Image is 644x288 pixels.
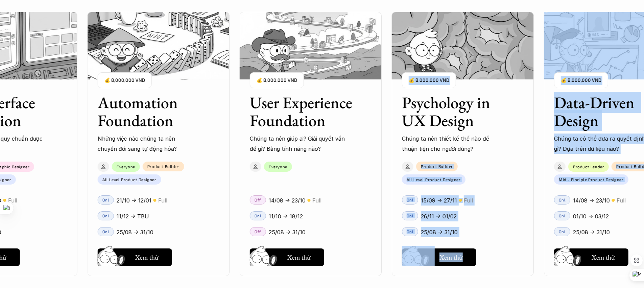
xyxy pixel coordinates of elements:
p: 💰 8,000,000 VND [561,76,601,85]
p: Onl [558,197,566,202]
p: Chúng ta nên thiết kế thế nào để thuận tiện cho người dùng? [402,134,500,154]
p: Full [617,195,626,206]
p: 11/12 -> TBU [117,211,149,221]
p: 26/11 -> 01/02 [421,211,457,221]
p: Everyone [269,164,287,169]
p: Full [158,195,167,206]
a: Xem thử [554,246,628,266]
p: 21/10 -> 12/01 [117,195,151,206]
p: 14/08 -> 23/10 [573,195,610,206]
p: 25/08 -> 31/10 [269,227,306,237]
p: All Level Product Designer [102,177,157,182]
p: 11/10 -> 18/12 [269,211,303,221]
p: Off [255,229,261,234]
p: 💰 8,000,000 VND [257,76,297,85]
p: Chúng ta nên giúp ai? Giải quyết vấn đề gì? Bằng tính năng nào? [250,134,348,154]
a: Xem thử [98,246,172,266]
h5: Xem thử [287,253,311,262]
p: 🟡 [612,198,615,203]
button: Xem thử [554,248,628,266]
p: 🟡 [459,198,462,203]
a: Xem thử [250,246,324,266]
p: Onl [254,213,261,218]
p: Everyone [117,164,135,169]
p: Onl [406,213,413,218]
p: Onl [102,229,109,234]
p: Mid - Pinciple Product Designer [559,177,624,182]
p: 💰 8,000,000 VND [104,76,145,85]
p: Product Leader [573,164,604,169]
p: Onl [406,229,413,234]
p: Onl [102,213,109,218]
p: Onl [406,197,413,202]
h3: Automation Foundation [98,94,202,129]
p: 🟡 [307,198,311,203]
p: 14/08 -> 23/10 [269,195,306,206]
p: 25/08 -> 31/10 [421,227,458,237]
h5: Xem thử [439,253,463,262]
button: Xem thử [250,248,324,266]
button: Xem thử [402,248,476,266]
p: Những việc nào chúng ta nên chuyển đổi sang tự động hóa? [98,134,196,154]
h5: Xem thử [135,253,159,262]
button: Xem thử [98,248,172,266]
p: Off [255,197,261,202]
p: Product Builder [421,164,453,169]
p: All Level Product Designer [407,177,461,182]
p: 💰 8,000,000 VND [409,76,449,85]
h5: Xem thử [592,253,615,262]
p: Onl [558,213,566,218]
p: 15/09 -> 27/11 [421,195,457,206]
p: Product Builder [147,164,180,169]
p: Full [312,195,321,206]
p: 01/10 -> 03/12 [573,211,609,221]
a: Xem thử [402,246,476,266]
p: Onl [558,229,566,234]
p: Full [464,195,473,206]
h3: User Experience Foundation [250,94,355,129]
p: 25/08 -> 31/10 [117,227,153,237]
p: Onl [102,197,109,202]
p: 25/08 -> 31/10 [573,227,610,237]
p: 🟡 [153,198,157,203]
h3: Psychology in UX Design [402,94,507,129]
